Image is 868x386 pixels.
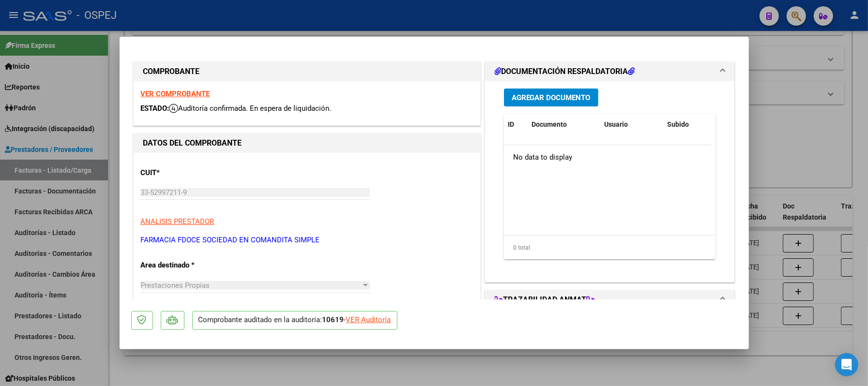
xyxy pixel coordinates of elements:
[485,290,735,310] mat-expansion-panel-header: TRAZABILIDAD ANMAT
[322,315,344,324] strong: 10619
[528,114,601,135] datatable-header-cell: Documento
[141,235,473,246] p: FARMACIA FDOCE SOCIEDAD EN COMANDITA SIMPLE
[605,120,628,128] span: Usuario
[141,281,210,290] span: Prestaciones Propias
[532,120,567,128] span: Documento
[346,314,391,326] div: VER Auditoría
[504,114,528,135] datatable-header-cell: ID
[601,114,664,135] datatable-header-cell: Usuario
[141,217,214,226] span: ANALISIS PRESTADOR
[485,62,735,81] mat-expansion-panel-header: DOCUMENTACIÓN RESPALDATORIA
[504,236,716,260] div: 0 total
[504,145,711,169] div: No data to display
[143,67,200,76] strong: COMPROBANTE
[504,89,598,106] button: Agregar Documento
[495,294,595,306] h1: TRAZABILIDAD ANMAT
[668,120,689,128] span: Subido
[835,353,858,376] div: Open Intercom Messenger
[141,167,241,178] p: CUIT
[169,104,332,113] span: Auditoría confirmada. En espera de liquidación.
[485,81,735,282] div: DOCUMENTACIÓN RESPALDATORIA
[512,93,591,102] span: Agregar Documento
[192,311,397,330] p: Comprobante auditado en la auditoría: -
[141,104,169,113] span: ESTADO:
[141,260,241,271] p: Area destinado *
[495,66,635,77] h1: DOCUMENTACIÓN RESPALDATORIA
[141,89,210,98] a: VER COMPROBANTE
[508,120,514,128] span: ID
[143,138,242,148] strong: DATOS DEL COMPROBANTE
[664,114,712,135] datatable-header-cell: Subido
